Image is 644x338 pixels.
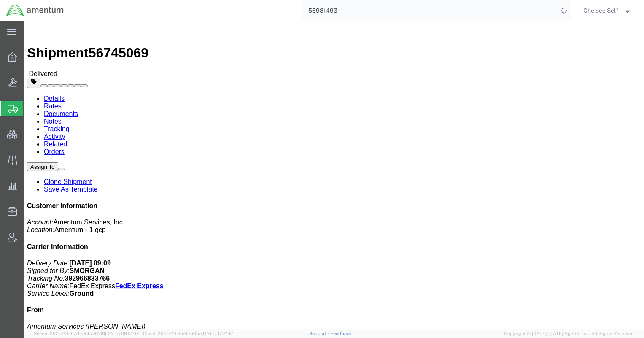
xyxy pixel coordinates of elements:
[504,330,634,337] span: Copyright © [DATE]-[DATE] Agistix Inc., All Rights Reserved
[34,331,139,336] span: Server: 2025.20.0-734e5bc92d9
[309,331,330,336] a: Support
[202,331,233,336] span: [DATE] 17:21:12
[105,331,139,336] span: [DATE] 09:51:07
[24,21,644,329] iframe: FS Legacy Container
[6,4,64,17] img: logo
[143,331,233,336] span: Client: 2025.20.0-e640dba
[583,5,633,16] button: Chelsee Self
[584,6,619,15] span: Chelsee Self
[330,331,352,336] a: Feedback
[302,0,558,21] input: Search for shipment number, reference number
